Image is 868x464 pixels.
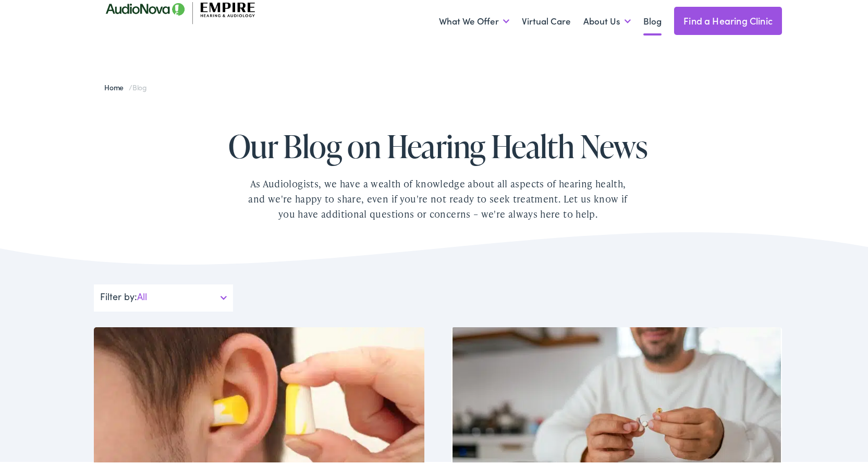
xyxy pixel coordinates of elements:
[104,80,129,90] a: Home
[214,127,662,161] h1: Our Blog on Hearing Health News
[674,5,782,33] a: Find a Hearing Clinic
[104,80,147,90] span: /
[132,80,147,90] span: Blog
[245,174,631,219] div: As Audiologists, we have a wealth of knowledge about all aspects of hearing health, and we're hap...
[94,282,233,310] div: Filter by:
